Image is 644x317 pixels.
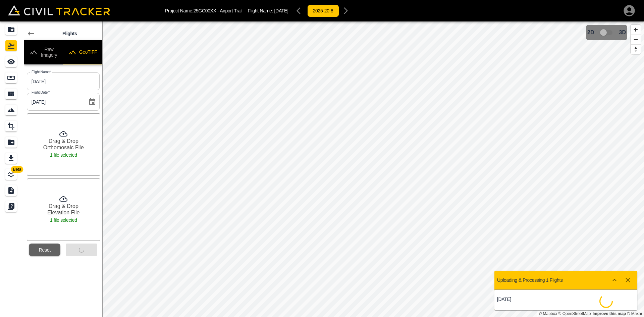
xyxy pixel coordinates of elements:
[102,21,644,317] canvas: Map
[497,297,566,302] p: [DATE]
[8,5,110,15] img: Civil Tracker
[619,30,626,36] span: 3D
[274,8,288,13] span: [DATE]
[608,273,621,287] button: Show more
[631,25,641,35] button: Zoom in
[631,44,641,54] button: Reset bearing to north
[598,293,614,309] span: Processing
[627,311,642,316] a: Maxar
[593,311,626,316] a: Map feedback
[307,5,339,17] button: 2025-20-8
[587,30,594,36] span: 2D
[497,277,563,283] p: Uploading & Processing 1 Flights
[631,35,641,44] button: Zoom out
[558,311,591,316] a: OpenStreetMap
[165,8,243,13] p: Project Name: 25GC00XX - Airport Trail
[597,26,616,39] span: 3D model not uploaded yet
[248,8,288,13] p: Flight Name:
[539,311,557,316] a: Mapbox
